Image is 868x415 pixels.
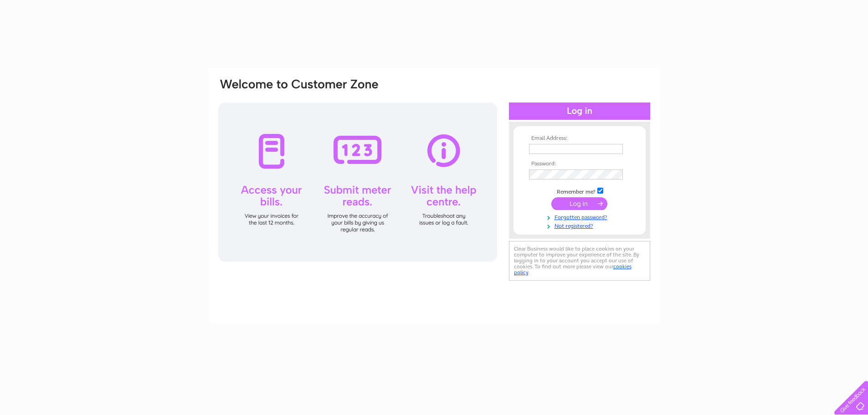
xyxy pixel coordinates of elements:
a: Forgotten password? [529,212,632,221]
a: Not registered? [529,221,632,230]
th: Password: [527,161,632,167]
input: Submit [551,197,607,210]
div: Clear Business would like to place cookies on your computer to improve your experience of the sit... [509,241,650,281]
td: Remember me? [527,186,632,195]
th: Email Address: [527,135,632,142]
a: cookies policy [514,263,632,276]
